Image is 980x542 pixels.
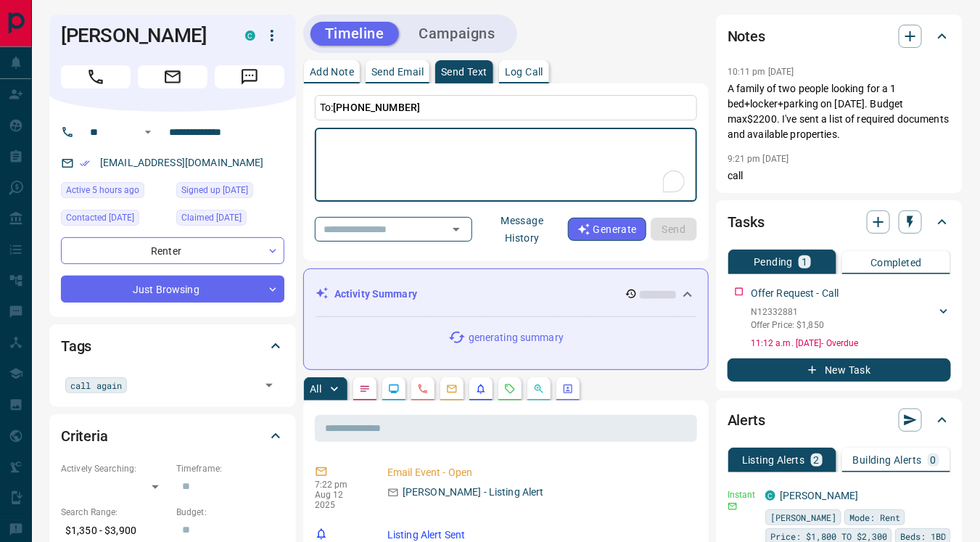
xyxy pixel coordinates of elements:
[61,210,169,230] div: Sun Aug 10 2025
[310,384,321,394] p: All
[310,22,399,46] button: Timeline
[441,67,487,77] p: Send Text
[728,501,738,512] svg: Email
[334,287,417,302] p: Activity Summary
[568,218,646,241] button: Generate
[403,485,544,500] p: [PERSON_NAME] - Listing Alert
[728,81,951,142] p: A family of two people looking for a 1 bed+locker+parking on [DATE]. Budget max$2200. I've sent a...
[562,383,574,395] svg: Agent Actions
[770,510,836,525] span: [PERSON_NAME]
[176,506,284,519] p: Budget:
[61,237,284,264] div: Renter
[742,455,805,465] p: Listing Alerts
[751,305,824,319] p: N12332881
[802,257,807,267] p: 1
[66,210,134,225] span: Contacted [DATE]
[315,95,697,120] p: To:
[751,319,824,332] p: Offer Price: $1,850
[754,257,793,267] p: Pending
[417,383,429,395] svg: Calls
[359,383,371,395] svg: Notes
[315,480,366,490] p: 7:22 pm
[61,462,169,475] p: Actively Searching:
[61,65,131,89] span: Call
[315,490,366,510] p: Aug 12 2025
[80,158,90,168] svg: Email Verified
[505,67,543,77] p: Log Call
[61,334,91,358] h2: Tags
[61,506,169,519] p: Search Range:
[728,358,951,382] button: New Task
[259,375,279,395] button: Open
[728,408,765,432] h2: Alerts
[176,462,284,475] p: Timeframe:
[316,281,696,308] div: Activity Summary
[814,455,820,465] p: 2
[61,24,223,47] h1: [PERSON_NAME]
[333,102,420,113] span: [PHONE_NUMBER]
[477,209,568,250] button: Message History
[61,276,284,303] div: Just Browsing
[728,488,757,501] p: Instant
[533,383,545,395] svg: Opportunities
[849,510,900,525] span: Mode: Rent
[469,330,564,345] p: generating summary
[780,490,859,501] a: [PERSON_NAME]
[446,219,466,239] button: Open
[475,383,487,395] svg: Listing Alerts
[245,30,255,41] div: condos.ca
[310,67,354,77] p: Add Note
[446,383,458,395] svg: Emails
[138,65,207,89] span: Email
[388,383,400,395] svg: Lead Browsing Activity
[728,205,951,239] div: Tasks
[765,490,775,501] div: condos.ca
[405,22,510,46] button: Campaigns
[728,154,789,164] p: 9:21 pm [DATE]
[215,65,284,89] span: Message
[931,455,936,465] p: 0
[728,168,951,184] p: call
[504,383,516,395] svg: Requests
[751,303,951,334] div: N12332881Offer Price: $1,850
[728,25,765,48] h2: Notes
[728,67,794,77] p: 10:11 pm [DATE]
[61,182,169,202] div: Tue Aug 12 2025
[870,258,922,268] p: Completed
[66,183,139,197] span: Active 5 hours ago
[61,424,108,448] h2: Criteria
[728,19,951,54] div: Notes
[61,329,284,364] div: Tags
[728,403,951,438] div: Alerts
[176,210,284,230] div: Wed Apr 16 2025
[61,419,284,453] div: Criteria
[728,210,765,234] h2: Tasks
[100,157,264,168] a: [EMAIL_ADDRESS][DOMAIN_NAME]
[751,286,839,301] p: Offer Request - Call
[139,123,157,141] button: Open
[371,67,424,77] p: Send Email
[70,378,122,393] span: call again
[325,134,687,196] textarea: To enrich screen reader interactions, please activate Accessibility in Grammarly extension settings
[853,455,922,465] p: Building Alerts
[181,210,242,225] span: Claimed [DATE]
[387,465,691,480] p: Email Event - Open
[176,182,284,202] div: Wed Apr 16 2025
[181,183,248,197] span: Signed up [DATE]
[751,337,951,350] p: 11:12 a.m. [DATE] - Overdue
